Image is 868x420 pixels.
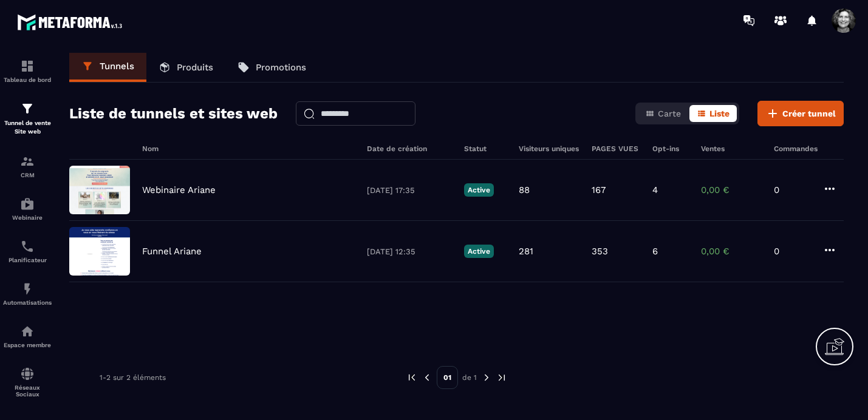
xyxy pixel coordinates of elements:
[225,53,318,82] a: Promotions
[20,239,35,254] img: scheduler
[20,324,35,339] img: automations
[69,227,130,276] img: image
[3,172,52,178] p: CRM
[462,373,477,382] p: de 1
[3,299,52,306] p: Automatisations
[20,282,35,296] img: automations
[774,185,810,195] p: 0
[20,367,35,381] img: social-network
[652,246,658,257] p: 6
[464,245,494,258] p: Active
[496,372,507,383] img: next
[782,107,836,120] span: Créer tunnel
[652,185,658,195] p: 4
[592,144,640,153] h6: PAGES VUES
[100,373,166,382] p: 1-2 sur 2 éléments
[519,246,533,257] p: 281
[17,11,126,33] img: logo
[146,53,225,82] a: Produits
[142,144,355,153] h6: Nom
[69,53,146,82] a: Tunnels
[422,372,432,383] img: prev
[701,246,762,257] p: 0,00 €
[3,50,52,92] a: formationformationTableau de bord
[69,166,130,214] img: image
[367,144,452,153] h6: Date de création
[638,105,688,122] button: Carte
[3,273,52,315] a: automationsautomationsAutomatisations
[3,357,52,407] a: social-networksocial-networkRéseaux Sociaux
[20,197,35,211] img: automations
[20,101,35,116] img: formation
[437,366,458,389] p: 01
[142,185,216,195] p: Webinaire Ariane
[774,246,810,257] p: 0
[592,246,608,257] p: 353
[20,59,35,73] img: formation
[464,183,494,197] p: Active
[658,109,681,118] span: Carte
[367,247,452,256] p: [DATE] 12:35
[3,230,52,273] a: schedulerschedulerPlanificateur
[177,62,213,73] p: Produits
[757,101,844,126] button: Créer tunnel
[142,246,202,257] p: Funnel Ariane
[774,144,818,153] h6: Commandes
[519,144,579,153] h6: Visiteurs uniques
[3,342,52,348] p: Espace membre
[3,214,52,221] p: Webinaire
[3,188,52,230] a: automationsautomationsWebinaire
[481,372,492,383] img: next
[652,144,689,153] h6: Opt-ins
[256,62,306,73] p: Promotions
[592,185,606,195] p: 167
[100,61,134,72] p: Tunnels
[709,109,730,118] span: Liste
[3,92,52,145] a: formationformationTunnel de vente Site web
[3,257,52,263] p: Planificateur
[20,154,35,169] img: formation
[3,76,52,83] p: Tableau de bord
[3,145,52,188] a: formationformationCRM
[367,186,452,195] p: [DATE] 17:35
[464,144,507,153] h6: Statut
[3,384,52,398] p: Réseaux Sociaux
[701,144,762,153] h6: Ventes
[3,315,52,357] a: automationsautomationsEspace membre
[701,185,762,195] p: 0,00 €
[406,372,417,383] img: prev
[689,105,737,122] button: Liste
[69,101,278,126] h2: Liste de tunnels et sites web
[3,119,52,136] p: Tunnel de vente Site web
[519,185,530,195] p: 88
